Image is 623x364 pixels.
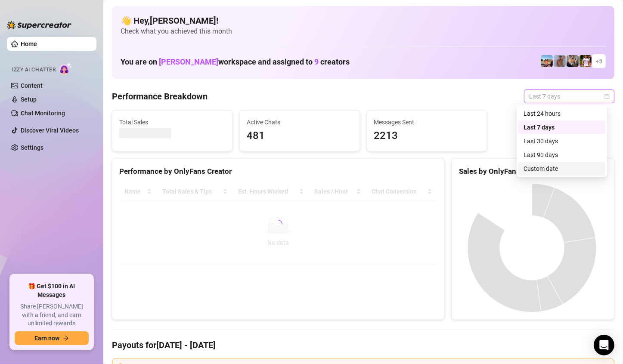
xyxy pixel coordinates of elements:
[15,302,89,328] span: Share [PERSON_NAME] with a friend, and earn unlimited rewards
[15,331,89,345] button: Earn nowarrow-right
[21,82,43,89] a: Content
[524,136,600,146] div: Last 30 days
[518,148,605,162] div: Last 90 days
[21,127,79,134] a: Discover Viral Videos
[21,40,37,47] a: Home
[580,55,592,67] img: Hector
[274,220,282,228] span: loading
[63,335,69,341] span: arrow-right
[121,15,606,27] h4: 👋 Hey, [PERSON_NAME] !
[604,94,610,99] span: calendar
[554,55,566,67] img: Joey
[21,144,43,151] a: Settings
[314,57,319,66] span: 9
[119,117,225,127] span: Total Sales
[518,134,605,148] div: Last 30 days
[59,62,72,75] img: AI Chatter
[159,57,218,66] span: [PERSON_NAME]
[524,150,600,160] div: Last 90 days
[34,335,59,342] span: Earn now
[518,120,605,134] div: Last 7 days
[524,123,600,132] div: Last 7 days
[21,96,37,103] a: Setup
[567,55,579,67] img: George
[12,66,56,74] span: Izzy AI Chatter
[594,335,614,355] div: Open Intercom Messenger
[7,21,71,29] img: logo-BBDzfeDw.svg
[459,166,607,177] div: Sales by OnlyFans Creator
[374,117,480,127] span: Messages Sent
[247,128,353,144] span: 481
[15,282,89,299] span: 🎁 Get $100 in AI Messages
[529,90,609,103] span: Last 7 days
[112,339,614,351] h4: Payouts for [DATE] - [DATE]
[374,128,480,144] span: 2213
[247,117,353,127] span: Active Chats
[121,27,606,36] span: Check what you achieved this month
[119,166,437,177] div: Performance by OnlyFans Creator
[518,107,605,120] div: Last 24 hours
[524,109,600,118] div: Last 24 hours
[121,57,350,67] h1: You are on workspace and assigned to creators
[524,164,600,173] div: Custom date
[112,90,208,102] h4: Performance Breakdown
[595,56,602,66] span: + 5
[518,162,605,176] div: Custom date
[541,55,553,67] img: Zach
[21,110,65,117] a: Chat Monitoring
